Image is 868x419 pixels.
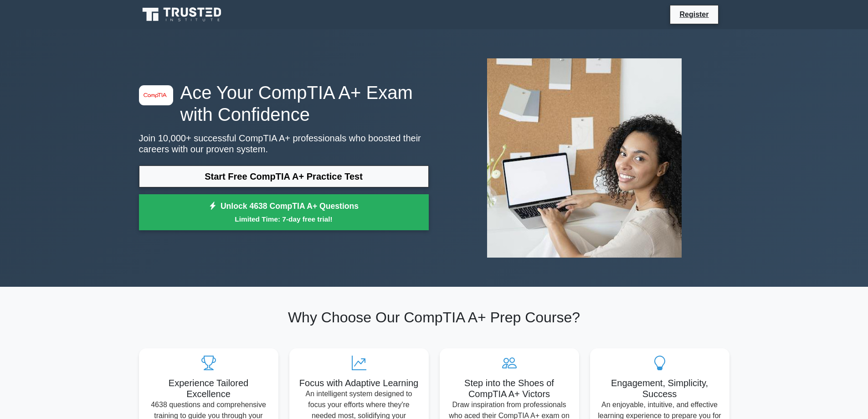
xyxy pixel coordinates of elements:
p: Join 10,000+ successful CompTIA A+ professionals who boosted their careers with our proven system. [139,133,429,155]
h5: Step into the Shoes of CompTIA A+ Victors [447,378,572,399]
h5: Engagement, Simplicity, Success [597,378,722,399]
a: Unlock 4638 CompTIA A+ QuestionsLimited Time: 7-day free trial! [139,194,429,231]
small: Limited Time: 7-day free trial! [150,214,417,224]
h5: Experience Tailored Excellence [146,378,271,399]
h1: Ace Your CompTIA A+ Exam with Confidence [139,82,429,125]
h5: Focus with Adaptive Learning [297,378,421,388]
h2: Why Choose Our CompTIA A+ Prep Course? [139,309,729,326]
a: Register [674,9,714,20]
a: Start Free CompTIA A+ Practice Test [139,166,429,187]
